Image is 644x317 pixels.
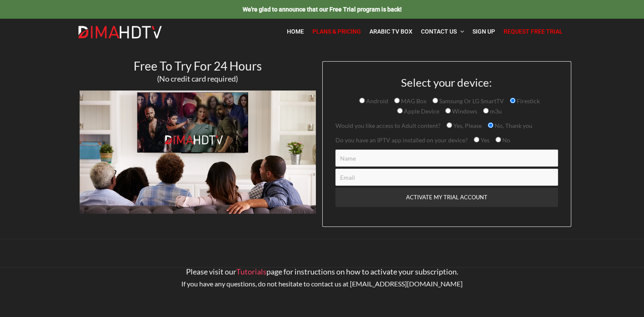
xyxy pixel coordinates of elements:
[157,74,238,83] span: (No credit card required)
[335,188,558,207] input: ACTIVATE MY TRIAL ACCOUNT
[308,23,365,40] a: Plans & Pricing
[186,267,458,276] span: Please visit our page for instructions on how to activate your subscription.
[134,59,262,73] span: Free To Try For 24 Hours
[400,97,426,105] span: MAG Box
[438,97,504,105] span: Samsung Or LG SmartTV
[417,23,468,40] a: Contact Us
[335,150,558,167] input: Name
[401,76,492,89] span: Select your device:
[447,122,452,128] input: Yes, Please
[77,25,163,39] img: Dima HDTV
[515,97,540,105] span: Firestick
[472,28,495,35] span: Sign Up
[369,28,412,35] span: Arabic TV Box
[335,169,558,186] input: Email
[359,98,365,103] input: Android
[495,137,501,142] input: No
[451,108,477,115] span: Windows
[501,136,510,144] span: No
[329,76,564,226] form: Contact form
[493,122,532,129] span: No, Thank you
[397,108,403,113] input: Apple Device
[243,6,402,13] a: We're glad to announce that our Free Trial program is back!
[335,121,558,131] p: Would you like access to Adult content?
[243,6,402,13] span: We're glad to announce that our Free Trial program is back!
[474,137,479,142] input: Yes
[432,98,438,103] input: Samsung Or LG SmartTV
[488,122,493,128] input: No, Thank you
[287,28,304,35] span: Home
[365,97,388,105] span: Android
[452,122,482,129] span: Yes, Please
[489,108,502,115] span: m3u
[483,108,489,113] input: m3u
[236,267,266,276] a: Tutorials
[181,280,463,288] span: If you have any questions, do not hesitate to contact us at [EMAIL_ADDRESS][DOMAIN_NAME]
[365,23,417,40] a: Arabic TV Box
[499,23,567,40] a: Request Free Trial
[312,28,361,35] span: Plans & Pricing
[283,23,308,40] a: Home
[504,28,563,35] span: Request Free Trial
[394,98,400,103] input: MAG Box
[468,23,499,40] a: Sign Up
[445,108,451,113] input: Windows
[479,136,489,144] span: Yes
[421,28,457,35] span: Contact Us
[510,98,515,103] input: Firestick
[335,135,558,145] p: Do you have an IPTV app installed on your device?
[403,108,439,115] span: Apple Device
